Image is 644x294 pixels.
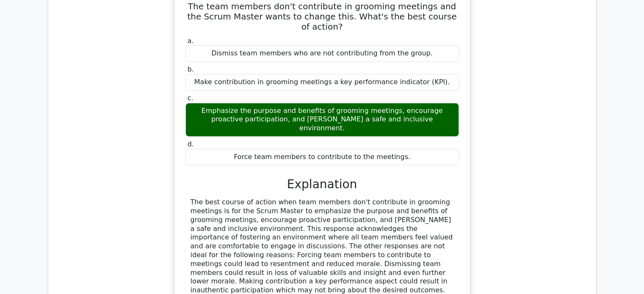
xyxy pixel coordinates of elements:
[185,74,459,91] div: Make contribution in grooming meetings a key performance indicator (KPI).
[188,65,194,73] span: b.
[191,177,454,192] h3: Explanation
[185,149,459,165] div: Force team members to contribute to the meetings.
[185,1,460,32] h5: The team members don't contribute in grooming meetings and the Scrum Master wants to change this....
[185,45,459,62] div: Dismiss team members who are not contributing from the group.
[185,103,459,137] div: Emphasize the purpose and benefits of grooming meetings, encourage proactive participation, and [...
[188,140,194,148] span: d.
[188,94,193,102] span: c.
[188,37,194,45] span: a.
